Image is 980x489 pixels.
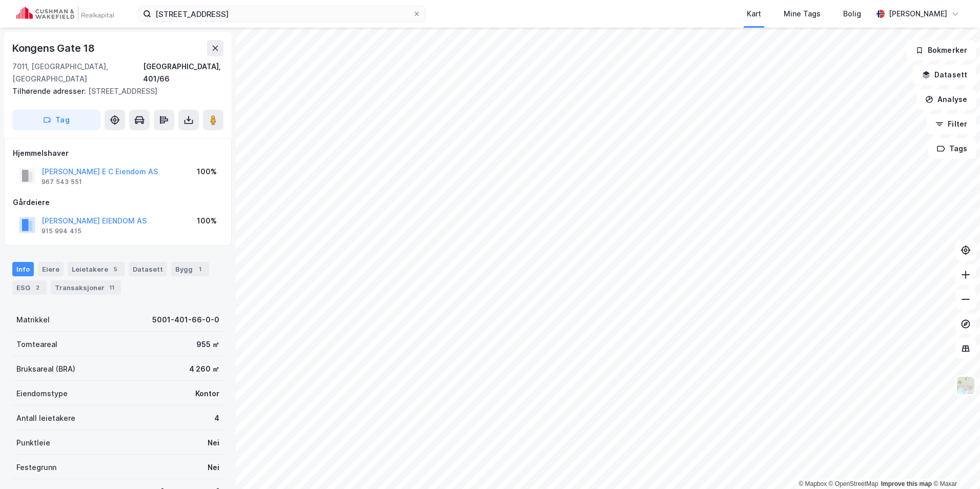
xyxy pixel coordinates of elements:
div: Info [12,262,34,276]
button: Analyse [916,89,976,110]
button: Bokmerker [907,40,976,60]
div: 2 [32,282,43,293]
div: Kongens Gate 18 [12,40,97,56]
div: Bolig [843,8,861,20]
div: Matrikkel [16,314,50,326]
div: 1 [195,264,205,274]
div: Nei [208,461,219,474]
div: 5001-401-66-0-0 [152,314,219,326]
button: Tag [12,110,100,130]
div: [GEOGRAPHIC_DATA], 401/66 [143,60,223,85]
img: Z [956,376,975,395]
div: Datasett [129,262,167,276]
div: [PERSON_NAME] [889,8,947,20]
a: Improve this map [881,480,932,487]
div: Eiendomstype [16,388,68,400]
div: 967 543 551 [42,178,82,186]
div: Hjemmelshaver [13,147,223,159]
div: 7011, [GEOGRAPHIC_DATA], [GEOGRAPHIC_DATA] [12,60,143,85]
div: Antall leietakere [16,412,75,424]
div: 4 260 ㎡ [189,363,219,375]
div: Mine Tags [784,8,821,20]
div: 11 [107,282,117,293]
button: Filter [927,114,976,134]
div: 915 994 415 [42,227,81,235]
input: Søk på adresse, matrikkel, gårdeiere, leietakere eller personer [151,6,413,22]
div: Festegrunn [16,461,56,474]
div: 4 [214,412,219,424]
div: Transaksjoner [51,280,121,295]
div: Bygg [171,262,209,276]
div: Kontrollprogram for chat [929,440,980,489]
div: Kontor [195,388,219,400]
a: Mapbox [799,480,827,487]
div: 100% [197,215,217,227]
div: Punktleie [16,437,50,449]
div: [STREET_ADDRESS] [12,85,215,97]
div: 5 [110,264,120,274]
button: Tags [928,138,976,159]
div: Gårdeiere [13,196,223,209]
div: ESG [12,280,47,295]
div: 100% [197,166,217,178]
div: Tomteareal [16,338,57,351]
div: Leietakere [68,262,125,276]
iframe: Chat Widget [929,440,980,489]
span: Tilhørende adresser: [12,87,88,95]
button: Datasett [913,65,976,85]
img: cushman-wakefield-realkapital-logo.202ea83816669bd177139c58696a8fa1.svg [16,7,114,21]
div: 955 ㎡ [196,338,219,351]
div: Eiere [38,262,64,276]
a: OpenStreetMap [829,480,879,487]
div: Kart [747,8,761,20]
div: Nei [208,437,219,449]
div: Bruksareal (BRA) [16,363,75,375]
